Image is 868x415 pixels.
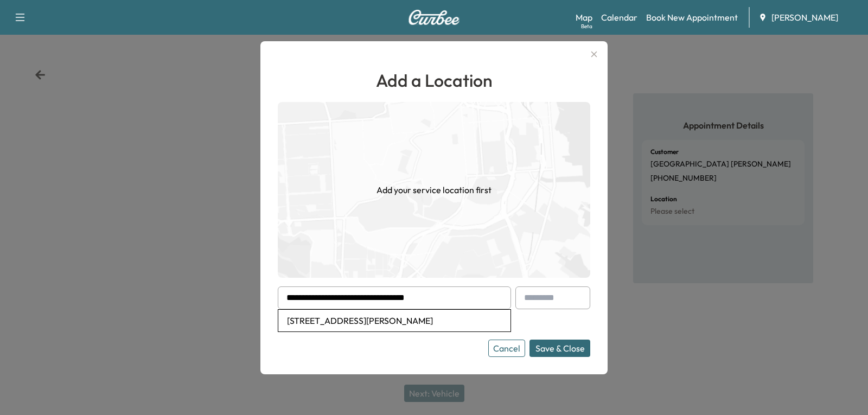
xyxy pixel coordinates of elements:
div: Beta [581,22,592,30]
h1: Add a Location [278,67,590,93]
a: Calendar [601,11,637,24]
a: Book New Appointment [646,11,738,24]
span: [PERSON_NAME] [771,11,838,24]
button: Cancel [488,340,525,357]
img: Curbee Logo [408,10,460,25]
h1: Add your service location first [376,183,492,196]
img: empty-map-CL6vilOE.png [278,102,590,278]
li: [STREET_ADDRESS][PERSON_NAME] [278,310,510,331]
button: Save & Close [529,340,590,357]
a: MapBeta [576,11,592,24]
